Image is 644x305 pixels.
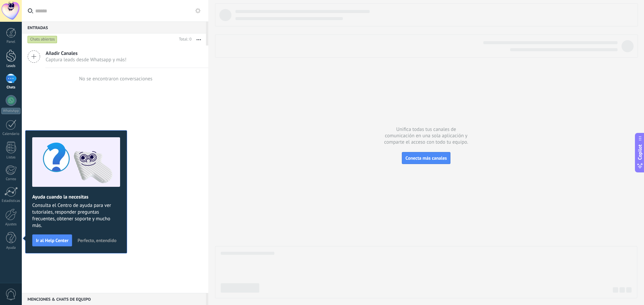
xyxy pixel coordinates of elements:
[46,57,126,63] span: Captura leads desde Whatsapp y más!
[1,64,21,68] div: Leads
[28,35,57,44] div: Chats abiertos
[176,36,192,43] div: Total: 0
[1,246,21,250] div: Ayuda
[22,21,206,33] div: Entradas
[1,199,21,203] div: Estadísticas
[22,293,206,305] div: Menciones & Chats de equipo
[32,194,120,200] h2: Ayuda cuando la necesitas
[77,238,116,243] span: Perfecto, entendido
[406,155,447,161] span: Conecta más canales
[74,235,119,245] button: Perfecto, entendido
[637,144,643,160] span: Copilot
[1,222,21,227] div: Ajustes
[79,76,153,82] div: No se encontraron conversaciones
[402,152,450,164] button: Conecta más canales
[1,177,21,181] div: Correo
[1,132,21,136] div: Calendario
[1,40,21,44] div: Panel
[32,202,120,229] span: Consulta el Centro de ayuda para ver tutoriales, responder preguntas frecuentes, obtener soporte ...
[1,155,21,160] div: Listas
[1,108,20,114] div: WhatsApp
[36,238,68,243] span: Ir al Help Center
[46,50,126,57] span: Añadir Canales
[1,85,21,90] div: Chats
[32,234,72,246] button: Ir al Help Center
